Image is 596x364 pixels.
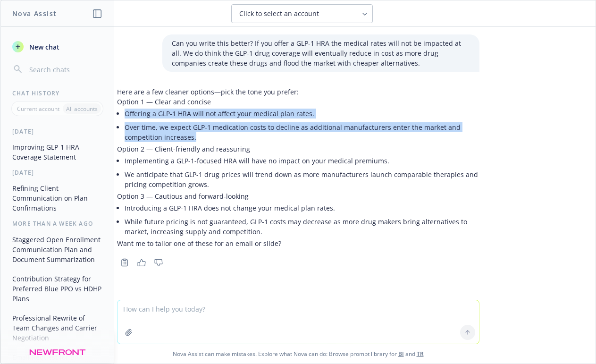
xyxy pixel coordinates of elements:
p: All accounts [66,105,98,113]
span: Click to select an account [239,9,319,18]
span: Nova Assist can make mistakes. Explore what Nova can do: Browse prompt library for and [4,344,592,364]
li: While future pricing is not guaranteed, GLP-1 costs may decrease as more drug makers bring altern... [125,215,479,238]
button: Improving GLP-1 HRA Coverage Statement [8,139,106,165]
button: Click to select an account [231,4,373,23]
button: Refining Client Communication on Plan Confirmations [8,180,106,216]
button: Contribution Strategy for Preferred Blue PPO vs HDHP Plans [8,271,106,306]
p: Here are a few cleaner options—pick the tone you prefer: [117,87,479,97]
svg: Copy to clipboard [120,258,129,267]
li: Over time, we expect GLP-1 medication costs to decline as additional manufacturers enter the mark... [125,120,479,144]
div: Chat History [1,89,114,97]
div: [DATE] [1,127,114,135]
button: Staggered Open Enrollment Communication Plan and Document Summarization [8,232,106,267]
button: New chat [8,38,106,55]
input: Search chats [27,63,102,76]
p: Can you write this better? If you offer a GLP-1 HRA the medical rates will not be impacted at all... [172,38,470,68]
h1: Nova Assist [12,8,57,18]
button: Professional Rewrite of Team Changes and Carrier Negotiation [8,310,106,346]
p: Option 3 — Cautious and forward-looking [117,191,479,201]
button: Thumbs down [151,256,166,269]
li: We anticipate that GLP-1 drug prices will trend down as more manufacturers launch comparable ther... [125,168,479,191]
li: Offering a GLP-1 HRA will not affect your medical plan rates. [125,107,479,120]
div: More than a week ago [1,220,114,228]
p: Want me to tailor one of these for an email or slide? [117,238,479,248]
p: Current account [17,105,59,113]
li: Introducing a GLP-1 HRA does not change your medical plan rates. [125,201,479,215]
p: Option 2 — Client-friendly and reassuring [117,144,479,154]
span: New chat [27,42,59,52]
li: Implementing a GLP-1-focused HRA will have no impact on your medical premiums. [125,154,479,168]
div: [DATE] [1,169,114,177]
a: TR [417,350,424,358]
a: BI [398,350,404,358]
p: Option 1 — Clear and concise [117,97,479,107]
